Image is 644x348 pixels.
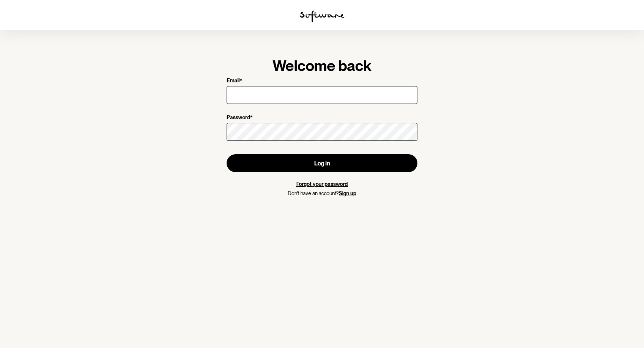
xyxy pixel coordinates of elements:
[296,181,348,187] a: Forgot your password
[300,10,344,22] img: software logo
[339,190,356,196] a: Sign up
[227,77,240,85] p: Email
[227,190,417,197] p: Don't have an account?
[227,114,250,121] p: Password
[227,154,417,172] button: Log in
[227,57,417,75] h1: Welcome back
